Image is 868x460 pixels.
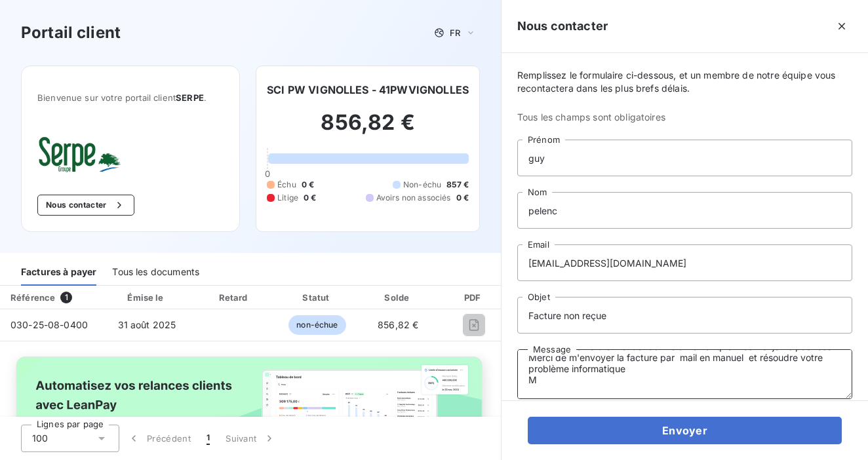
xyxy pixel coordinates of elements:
[37,195,134,216] button: Nous contacter
[195,291,274,304] div: Retard
[37,134,121,174] img: Company logo
[37,92,224,103] span: Bienvenue sur votre portail client .
[112,258,199,286] div: Tous les documents
[361,291,435,304] div: Solde
[277,192,298,204] span: Litige
[517,111,852,124] span: Tous les champs sont obligatoires
[119,425,199,452] button: Précédent
[267,109,469,149] h2: 856,82 €
[10,319,88,330] span: 030-25-08-0400
[528,417,842,444] button: Envoyer
[517,244,852,281] input: placeholder
[441,291,507,304] div: PDF
[277,179,296,191] span: Échu
[517,17,608,35] h5: Nous contacter
[517,69,852,95] span: Remplissez le formulaire ci-dessous, et un membre de notre équipe vous recontactera dans les plus...
[517,192,852,229] input: placeholder
[207,432,210,445] span: 1
[10,292,55,303] div: Référence
[304,192,316,204] span: 0 €
[104,291,189,304] div: Émise le
[378,319,418,330] span: 856,82 €
[517,349,852,399] textarea: Bonjour , Votre problème d'envoi de facture automatique n'est toujours pas résolu Merci de m'envo...
[21,21,121,45] h3: Portail client
[199,425,218,452] button: 1
[218,425,284,452] button: Suivant
[60,292,72,303] span: 1
[267,82,469,98] h6: SCI PW VIGNOLLES - 41PWVIGNOLLES
[32,432,48,445] span: 100
[176,92,204,103] span: SERPE
[118,319,176,330] span: 31 août 2025
[517,140,852,176] input: placeholder
[517,297,852,334] input: placeholder
[446,179,469,191] span: 857 €
[265,168,270,179] span: 0
[21,258,96,286] div: Factures à payer
[456,192,469,204] span: 0 €
[403,179,441,191] span: Non-échu
[279,291,355,304] div: Statut
[302,179,314,191] span: 0 €
[450,28,460,38] span: FR
[376,192,451,204] span: Avoirs non associés
[288,315,345,335] span: non-échue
